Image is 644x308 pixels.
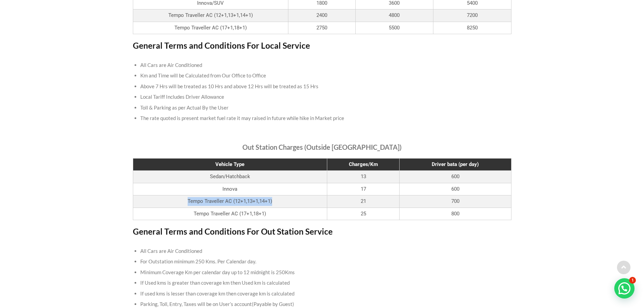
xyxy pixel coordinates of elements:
[140,70,504,81] li: Km and Time will be Calculated from Our Office to Office
[288,22,355,34] td: 2750
[140,246,504,257] li: All Cars are Air Conditioned
[140,256,504,267] li: For Outstation minimum 250 Kms. Per Calendar day.
[327,158,400,171] th: Charges/Km
[400,171,511,183] td: 600
[133,22,288,34] td: Tempo Traveller AC (17+1,18+1)
[140,267,504,278] li: Minimum Coverage Km per calendar day up to 12 midnight is 250Kms
[133,171,327,183] td: Sedan/Hatchback
[140,278,504,288] li: If Used kms is greater than coverage km then Used km is calculated
[133,227,511,236] h3: General Terms and Conditions For Out Station Service
[400,208,511,220] td: 800
[400,195,511,208] td: 700
[433,9,511,22] td: 7200
[133,195,327,208] td: Tempo Traveller AC (12+1,13+1,14+1)
[133,143,511,151] h4: Out Station Charges (Outside [GEOGRAPHIC_DATA])
[133,158,327,171] th: Vehicle Type
[327,208,400,220] td: 25
[133,183,327,195] td: Innova
[140,81,504,92] li: Above 7 Hrs will be treated as 10 Hrs and above 12 Hrs will be treated as 15 Hrs
[400,183,511,195] td: 600
[140,113,504,124] li: The rate quoted is present market fuel rate it may raised in future while hike in Market price
[327,183,400,195] td: 17
[355,9,433,22] td: 4800
[133,208,327,220] td: Tempo Traveller AC (17+1,18+1)
[288,9,355,22] td: 2400
[400,158,511,171] th: Driver bata (per day)
[133,41,511,50] h3: General Terms and Conditions For Local Service
[433,22,511,34] td: 8250
[140,102,504,113] li: Toll & Parking as per Actual By the User
[133,9,288,22] td: Tempo Traveller AC (12+1,13+1,14+1)
[355,22,433,34] td: 5500
[140,288,504,299] li: If used kms is lesser than coverage km then coverage km is calculated
[140,92,504,102] li: Local Tariff Includes Driver Allowance
[327,195,400,208] td: 21
[614,278,635,299] div: 💬 Need help? Open chat
[140,60,504,71] li: All Cars are Air Conditioned
[327,171,400,183] td: 13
